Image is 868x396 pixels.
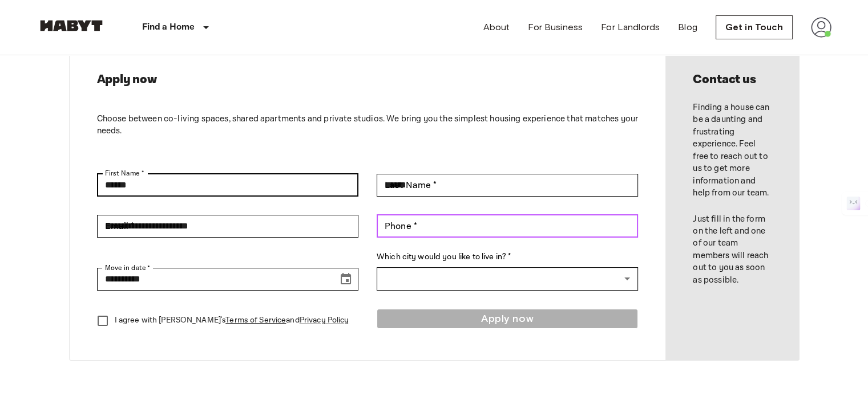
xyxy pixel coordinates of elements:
[678,21,697,34] a: Blog
[97,72,639,88] h2: Apply now
[693,72,771,88] h2: Contact us
[225,315,286,325] a: Terms of Service
[334,268,357,291] button: Choose date, selected date is Sep 16, 2025
[483,21,510,34] a: About
[37,20,106,31] img: Habyt
[142,21,195,34] p: Find a Home
[105,263,151,273] label: Move in date
[811,17,831,38] img: avatar
[528,21,583,34] a: For Business
[377,251,638,263] label: Which city would you like to live in? *
[300,315,349,325] a: Privacy Policy
[115,315,349,326] p: I agree with [PERSON_NAME]'s and
[97,113,639,137] p: Choose between co-living spaces, shared apartments and private studios. We bring you the simplest...
[693,213,771,287] p: Just fill in the form on the left and one of our team members will reach out to you as soon as po...
[105,169,144,178] label: First Name *
[601,21,660,34] a: For Landlords
[716,15,793,39] a: Get in Touch
[693,101,771,199] p: Finding a house can be a daunting and frustrating experience. Feel free to reach out to us to get...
